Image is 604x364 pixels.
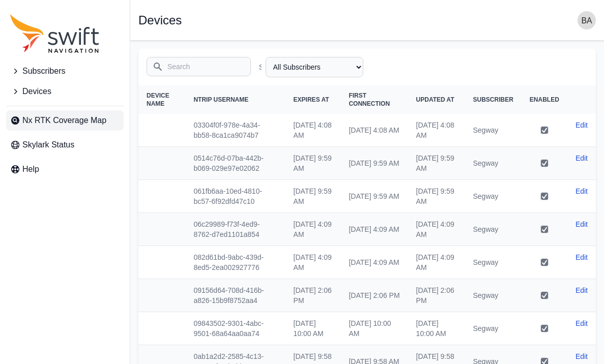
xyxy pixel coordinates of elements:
[340,279,408,312] td: [DATE] 2:06 PM
[349,92,390,107] span: First Connection
[285,147,341,180] td: [DATE] 9:59 AM
[6,135,124,155] a: Skylark Status
[340,180,408,213] td: [DATE] 9:59 AM
[22,85,51,98] span: Devices
[408,312,465,345] td: [DATE] 10:00 AM
[285,279,341,312] td: [DATE] 2:06 PM
[522,85,567,114] th: Enabled
[465,312,521,345] td: Segway
[185,114,285,147] td: 03304f0f-978e-4a34-bb58-8ca1ca9074b7
[340,246,408,279] td: [DATE] 4:09 AM
[340,147,408,180] td: [DATE] 9:59 AM
[465,246,521,279] td: Segway
[285,312,341,345] td: [DATE] 10:00 AM
[408,180,465,213] td: [DATE] 9:59 AM
[285,246,341,279] td: [DATE] 4:09 AM
[266,57,363,77] select: Subscriber
[138,85,185,114] th: Device Name
[259,62,262,72] label: Subscriber Name
[185,85,285,114] th: NTRIP Username
[294,96,329,103] span: Expires At
[340,213,408,246] td: [DATE] 4:09 AM
[185,312,285,345] td: 09843502-9301-4abc-9501-68a64aa0aa74
[578,11,596,29] img: user photo
[465,213,521,246] td: Segway
[185,147,285,180] td: 0514c76d-07ba-442b-b069-029e97e02062
[6,159,124,179] a: Help
[576,252,588,262] a: Edit
[6,61,124,81] button: Subscribers
[576,120,588,130] a: Edit
[185,246,285,279] td: 082d61bd-9abc-439d-8ed5-2ea002927776
[340,312,408,345] td: [DATE] 10:00 AM
[22,114,106,127] span: Nx RTK Coverage Map
[408,246,465,279] td: [DATE] 4:09 AM
[6,81,124,102] button: Devices
[285,114,341,147] td: [DATE] 4:08 AM
[147,57,251,76] input: Search
[185,279,285,312] td: 09156d64-708d-416b-a826-15b9f8752aa4
[22,163,39,175] span: Help
[576,153,588,163] a: Edit
[576,351,588,361] a: Edit
[576,186,588,196] a: Edit
[465,147,521,180] td: Segway
[340,114,408,147] td: [DATE] 4:08 AM
[576,318,588,328] a: Edit
[465,180,521,213] td: Segway
[576,219,588,229] a: Edit
[408,213,465,246] td: [DATE] 4:09 AM
[285,180,341,213] td: [DATE] 9:59 AM
[285,213,341,246] td: [DATE] 4:09 AM
[185,213,285,246] td: 06c29989-f73f-4ed9-8762-d7ed1101a854
[465,114,521,147] td: Segway
[416,96,454,103] span: Updated At
[6,110,124,131] a: Nx RTK Coverage Map
[22,65,65,77] span: Subscribers
[465,279,521,312] td: Segway
[465,85,521,114] th: Subscriber
[408,147,465,180] td: [DATE] 9:59 AM
[408,279,465,312] td: [DATE] 2:06 PM
[408,114,465,147] td: [DATE] 4:08 AM
[22,139,74,151] span: Skylark Status
[138,14,182,26] h1: Devices
[185,180,285,213] td: 061fb6aa-10ed-4810-bc57-6f92dfd47c10
[576,285,588,295] a: Edit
